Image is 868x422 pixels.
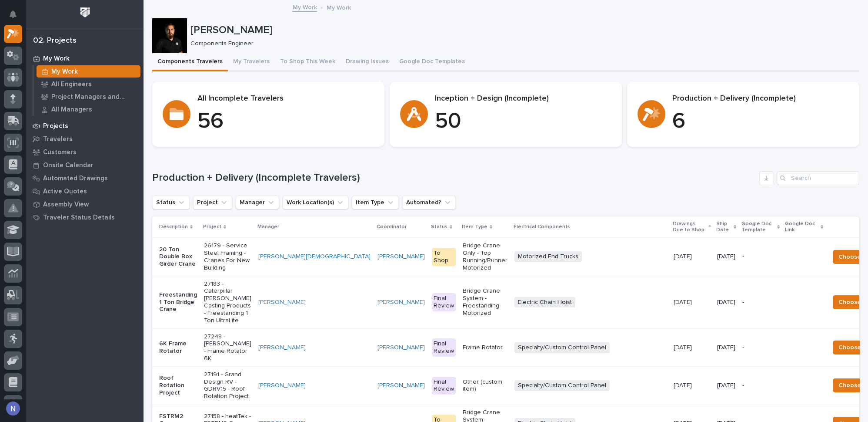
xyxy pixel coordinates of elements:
[742,382,779,389] p: -
[716,219,731,235] p: Ship Date
[432,248,456,266] div: To Shop
[26,159,144,172] a: Onsite Calendar
[190,40,852,47] p: Components Engineer
[341,53,394,71] button: Drawing Issues
[26,119,144,132] a: Projects
[51,68,78,76] p: My Work
[33,103,144,115] a: All Managers
[672,108,849,135] p: 6
[159,246,197,268] p: 20 Ton Double Box Girder Crane
[33,65,144,78] a: My Work
[275,53,341,71] button: To Shop This Week
[674,380,694,389] p: [DATE]
[377,382,425,389] a: [PERSON_NAME]
[257,222,279,232] p: Manager
[197,94,374,104] p: All Incomplete Travelers
[514,297,575,308] span: Electric Chain Hoist
[203,222,221,232] p: Project
[258,253,371,260] a: [PERSON_NAME][DEMOGRAPHIC_DATA]
[43,214,115,222] p: Traveler Status Details
[26,52,144,65] a: My Work
[742,253,779,260] p: -
[402,196,456,209] button: Automated?
[514,380,610,391] span: Specialty/Custom Control Panel
[377,344,425,351] a: [PERSON_NAME]
[431,222,447,232] p: Status
[33,78,144,90] a: All Engineers
[11,10,22,24] div: Notifications
[463,242,507,271] p: Bridge Crane Only - Top Running/Runner Motorized
[152,53,228,71] button: Components Travelers
[777,171,859,185] input: Search
[673,219,706,235] p: Drawings Due to Shop
[26,132,144,145] a: Travelers
[4,5,22,24] button: Notifications
[394,53,470,71] button: Google Doc Templates
[26,145,144,159] a: Customers
[193,196,232,209] button: Project
[43,122,68,130] p: Projects
[377,253,425,260] a: [PERSON_NAME]
[283,196,348,209] button: Work Location(s)
[432,338,456,357] div: Final Review
[152,196,190,209] button: Status
[43,55,70,63] p: My Work
[204,242,251,271] p: 26179 - Service Steel Framing - Cranes For New Building
[674,342,694,351] p: [DATE]
[717,253,735,260] p: [DATE]
[463,378,507,393] p: Other (custom item)
[514,342,610,353] span: Specialty/Custom Control Panel
[674,251,694,260] p: [DATE]
[43,162,93,169] p: Onsite Calendar
[33,91,144,103] a: Project Managers and Engineers
[258,382,306,389] a: [PERSON_NAME]
[197,108,374,135] p: 56
[152,172,756,184] h1: Production + Delivery (Incomplete Travelers)
[785,219,818,235] p: Google Doc Link
[352,196,399,209] button: Item Type
[159,375,197,396] p: Roof Rotation Project
[228,53,275,71] button: My Travelers
[377,222,407,232] p: Coordinator
[462,222,487,232] p: Item Type
[432,293,456,311] div: Final Review
[258,344,306,351] a: [PERSON_NAME]
[717,299,735,306] p: [DATE]
[43,201,89,209] p: Assembly View
[4,399,22,418] button: users-avatar
[33,36,77,46] div: 02. Projects
[43,135,73,143] p: Travelers
[514,222,570,232] p: Electrical Components
[204,280,251,324] p: 27183 - Caterpillar [PERSON_NAME] Casting Products - Freestanding 1 Ton UltraLite
[43,149,77,156] p: Customers
[432,377,456,395] div: Final Review
[51,106,92,114] p: All Managers
[26,185,144,198] a: Active Quotes
[742,344,779,351] p: -
[463,287,507,317] p: Bridge Crane System - Freestanding Motorized
[377,299,425,306] a: [PERSON_NAME]
[236,196,279,209] button: Manager
[159,222,188,232] p: Description
[43,188,87,196] p: Active Quotes
[514,251,582,262] span: Motorized End Trucks
[258,299,306,306] a: [PERSON_NAME]
[51,81,92,88] p: All Engineers
[741,219,775,235] p: Google Doc Template
[26,198,144,211] a: Assembly View
[51,93,137,101] p: Project Managers and Engineers
[43,175,108,182] p: Automated Drawings
[190,24,856,37] p: [PERSON_NAME]
[717,344,735,351] p: [DATE]
[26,172,144,185] a: Automated Drawings
[674,297,694,306] p: [DATE]
[435,108,611,135] p: 50
[77,4,93,20] img: Workspace Logo
[327,2,351,12] p: My Work
[204,333,251,362] p: 27248 - [PERSON_NAME] - Frame Rotator 6K
[159,340,197,355] p: 6K Frame Rotator
[293,2,317,12] a: My Work
[204,371,251,400] p: 27191 - Grand Design RV - GDRV15 - Roof Rotation Project
[463,344,507,351] p: Frame Rotator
